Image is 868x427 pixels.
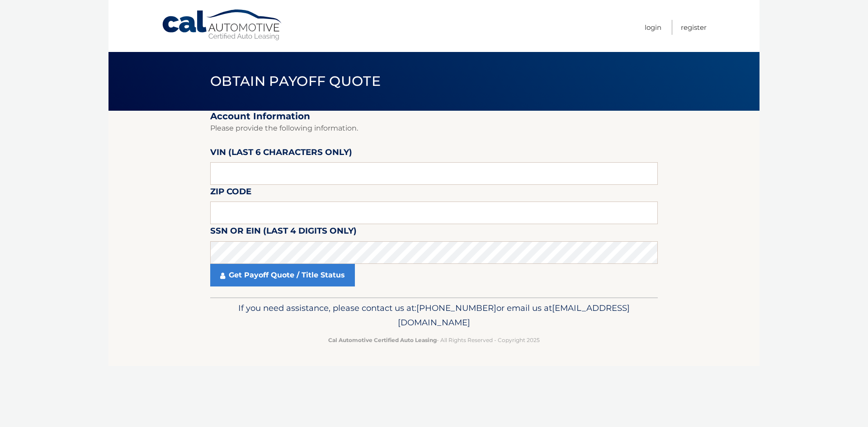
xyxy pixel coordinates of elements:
p: - All Rights Reserved - Copyright 2025 [216,335,652,345]
a: Register [681,20,707,35]
strong: Cal Automotive Certified Auto Leasing [328,337,437,343]
h2: Account Information [210,111,658,122]
a: Login [645,20,661,35]
a: Get Payoff Quote / Title Status [210,264,355,286]
p: Please provide the following information. [210,122,658,135]
label: VIN (last 6 characters only) [210,145,352,162]
span: Obtain Payoff Quote [210,73,381,89]
label: SSN or EIN (last 4 digits only) [210,224,357,241]
span: [PHONE_NUMBER] [416,303,496,313]
p: If you need assistance, please contact us at: or email us at [216,301,652,330]
label: Zip Code [210,185,251,202]
a: Cal Automotive [161,9,283,41]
